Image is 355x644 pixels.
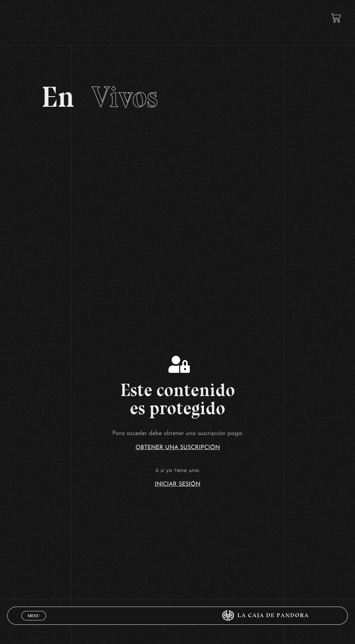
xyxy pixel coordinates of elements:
[28,614,39,618] span: Menu
[41,82,314,111] h2: En
[92,80,158,114] span: Vivos
[25,620,42,625] span: Cerrar
[331,13,341,23] a: View your shopping cart
[155,481,200,487] a: Iniciar Sesión
[135,445,220,451] a: Obtener una suscripción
